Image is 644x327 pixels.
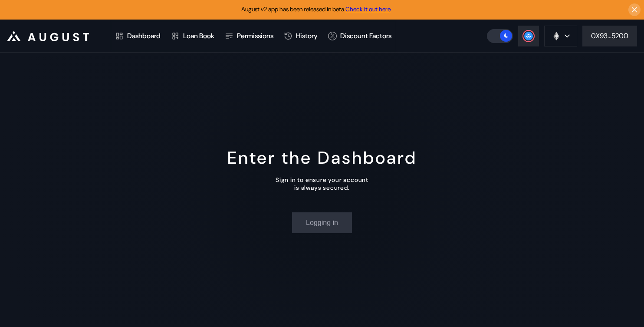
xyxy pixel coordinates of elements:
a: History [279,20,323,52]
div: 0X93...5200 [591,31,628,40]
div: Discount Factors [340,31,391,40]
div: Sign in to ensure your account is always secured. [276,176,368,192]
img: chain logo [552,31,561,41]
a: Discount Factors [323,20,397,52]
button: 0X93...5200 [582,26,637,46]
a: Dashboard [110,20,166,52]
div: Enter the Dashboard [227,146,417,169]
a: Loan Book [166,20,220,52]
a: Permissions [220,20,279,52]
div: Permissions [237,31,273,40]
div: History [296,31,318,40]
button: chain logo [544,26,577,46]
div: Dashboard [127,31,161,40]
a: Check it out here [345,5,391,13]
span: August v2 app has been released in beta. [241,5,391,13]
div: Loan Book [183,31,214,40]
button: Logging in [292,212,352,233]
